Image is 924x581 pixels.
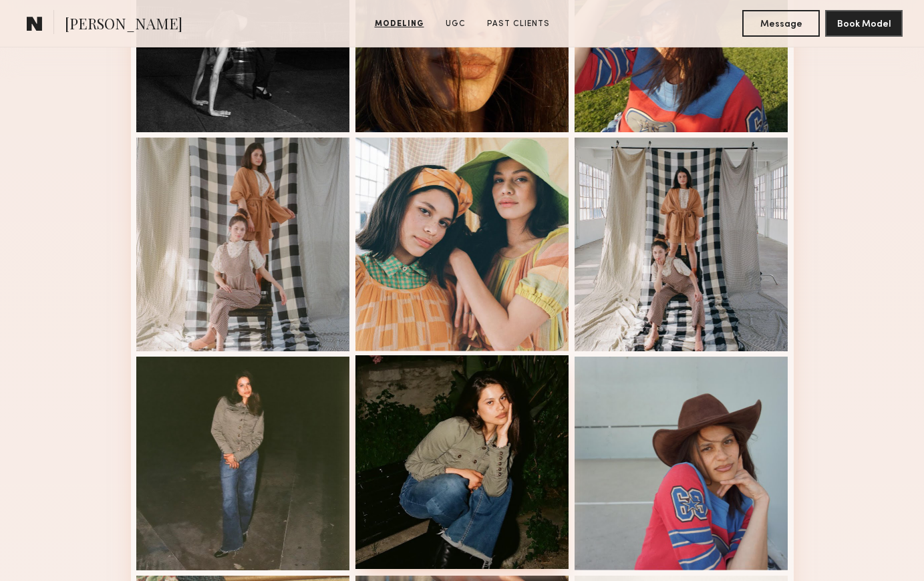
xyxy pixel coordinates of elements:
a: Past Clients [482,18,555,30]
a: Modeling [369,18,430,30]
a: Book Model [825,17,903,29]
span: [PERSON_NAME] [65,13,182,37]
a: UGC [440,18,471,30]
button: Message [742,10,820,37]
button: Book Model [825,10,903,37]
